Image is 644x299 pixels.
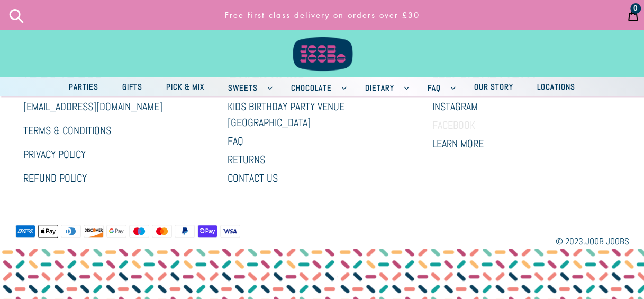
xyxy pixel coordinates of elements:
[228,153,265,166] a: Returns
[23,100,162,113] a: [EMAIL_ADDRESS][DOMAIN_NAME]
[280,77,352,96] button: Chocolate
[464,80,524,95] a: Our Story
[622,2,644,28] a: 0
[111,5,534,25] a: Free first class delivery on orders over £30
[286,81,337,94] span: Chocolate
[115,5,529,25] p: Free first class delivery on orders over £30
[633,5,638,12] span: 0
[223,81,263,94] span: Sweets
[432,100,478,113] a: Instagram
[432,118,475,132] a: Facebook
[23,171,87,185] a: Refund Policy
[585,235,629,247] a: Joob Joobs
[432,137,484,151] a: Learn More
[112,80,153,95] a: Gifts
[469,80,519,93] span: Our Story
[355,77,414,96] button: Dietary
[58,80,109,95] a: Parties
[156,80,215,95] a: Pick & Mix
[422,81,446,94] span: FAQ
[228,134,243,148] a: FAQ
[228,100,344,129] a: Kids Birthday Party Venue [GEOGRAPHIC_DATA]
[64,80,104,93] span: Parties
[217,77,278,96] button: Sweets
[117,80,148,93] span: Gifts
[360,81,400,94] span: Dietary
[556,235,629,247] small: © 2023,
[23,147,86,161] a: Privacy Policy
[161,80,210,93] span: Pick & Mix
[285,5,359,73] img: Joob Joobs
[527,80,586,95] a: Locations
[23,124,111,137] a: Terms & Conditions
[417,77,461,96] button: FAQ
[228,171,278,185] a: Contact Us
[532,80,580,93] span: Locations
